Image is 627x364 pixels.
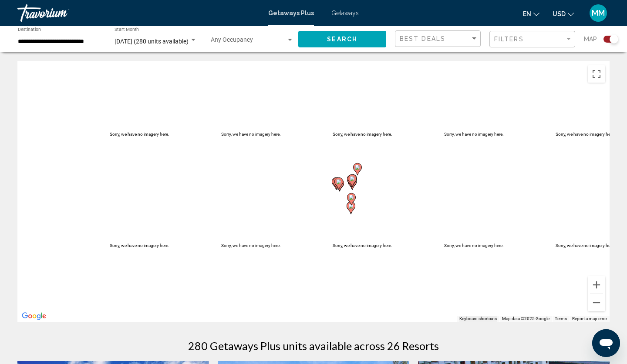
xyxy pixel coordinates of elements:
img: Google [20,311,48,322]
a: Terms [555,316,567,321]
button: Keyboard shortcuts [459,316,497,322]
a: Getaways [331,10,359,17]
a: Getaways Plus [268,10,314,17]
iframe: Button to launch messaging window [592,329,620,357]
span: MM [592,9,605,17]
a: Report a map error [572,316,607,321]
button: Toggle fullscreen view [588,65,605,83]
span: Search [327,36,357,43]
h1: 280 Getaways Plus units available across 26 Resorts [188,339,439,352]
a: Open this area in Google Maps (opens a new window) [20,311,48,322]
mat-select: Sort by [400,35,478,43]
span: Map data ©2025 Google [502,316,549,321]
button: User Menu [587,4,610,22]
a: Travorium [17,4,260,22]
span: Best Deals [400,35,445,42]
button: Zoom out [588,294,605,311]
span: Filters [494,36,524,43]
span: Map [584,33,597,45]
button: Filter [489,30,575,48]
span: en [523,10,531,17]
button: Change currency [553,7,574,20]
button: Zoom in [588,276,605,294]
button: Search [298,31,386,47]
span: USD [553,10,566,17]
span: [DATE] (280 units available) [115,38,189,45]
button: Change language [523,7,539,20]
